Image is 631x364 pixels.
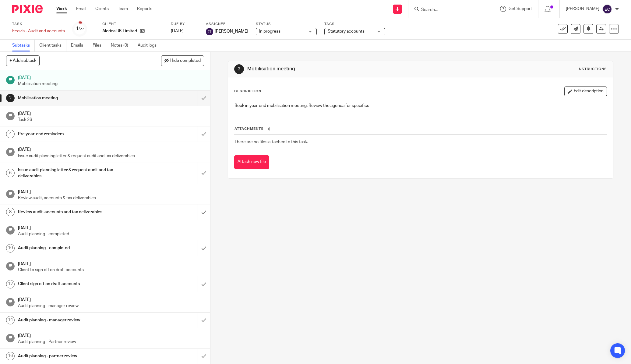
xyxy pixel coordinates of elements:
p: Alorica UK Limited [102,28,137,34]
p: Client to sign off on draft accounts [18,267,204,273]
span: Get Support [509,7,532,11]
a: Work [56,6,67,12]
h1: Audit planning - manager review [18,316,134,325]
h1: Review audit, accounts and tax deliverables [18,207,134,217]
a: Team [118,6,128,12]
span: Hide completed [170,58,201,63]
h1: [DATE] [18,331,204,339]
button: + Add subtask [6,55,40,66]
img: svg%3E [602,4,612,14]
label: Tags [324,22,385,27]
p: Book in year-end mobilisation meeting. Review the agenda for specifics [234,103,607,109]
div: 12 [6,280,15,288]
label: Task [12,22,65,27]
h1: [DATE] [18,259,204,267]
button: Hide completed [161,55,204,66]
button: Edit description [564,87,607,96]
div: 8 [6,208,15,216]
a: Subtasks [12,40,35,51]
h1: [DATE] [18,187,204,195]
h1: [DATE] [18,295,204,303]
span: [PERSON_NAME] [215,28,248,34]
p: Issue audit planning letter & request audit and tax deliverables [18,153,204,159]
a: Emails [71,40,88,51]
h1: Pre year-end reminders [18,129,134,139]
label: Client [102,22,163,27]
a: Notes (0) [111,40,133,51]
div: 16 [6,352,15,360]
h1: Audit planning - completed [18,243,134,253]
p: [PERSON_NAME] [566,6,599,12]
h1: [DATE] [18,223,204,231]
div: 10 [6,244,15,253]
a: Audit logs [138,40,161,51]
div: 2 [6,94,15,102]
p: Audit planning - Partner review [18,339,204,345]
div: 14 [6,316,15,324]
h1: [DATE] [18,145,204,153]
span: [DATE] [171,29,184,33]
h1: Audit planning - partner review [18,352,134,361]
a: Reports [137,6,152,12]
div: 2 [234,64,244,74]
small: /27 [79,27,84,31]
p: Description [234,89,261,94]
div: 6 [6,169,15,177]
p: Mobilisation meeting [18,81,204,87]
h1: Mobilisation meeting [247,66,434,72]
p: Audit planning - completed [18,231,204,237]
h1: Client sign off on draft accounts [18,279,134,288]
div: Instructions [578,67,607,72]
input: Search [421,7,475,13]
h1: [DATE] [18,109,204,117]
span: In progress [259,29,280,34]
h1: Issue audit planning letter & request audit and tax deliverables [18,165,134,181]
a: Email [76,6,86,12]
span: There are no files attached to this task. [234,140,308,144]
span: Attachments [234,127,264,130]
button: Attach new file [234,155,269,169]
img: svg%3E [206,28,213,35]
a: Clients [95,6,109,12]
img: Pixie [12,5,43,13]
a: Files [93,40,106,51]
div: Ecovis - Audit and accounts [12,28,65,34]
h1: Mobilisation meeting [18,94,134,103]
p: Review audit, accounts & tax deliverables [18,195,204,201]
label: Status [256,22,317,27]
span: Statutory accounts [328,29,365,34]
h1: [DATE] [18,73,204,81]
div: 1 [76,25,84,32]
a: Client tasks [39,40,66,51]
p: Task 26 [18,117,204,123]
div: 4 [6,130,15,138]
p: Audit planning - manager review [18,303,204,309]
label: Due by [171,22,198,27]
label: Assignee [206,22,248,27]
